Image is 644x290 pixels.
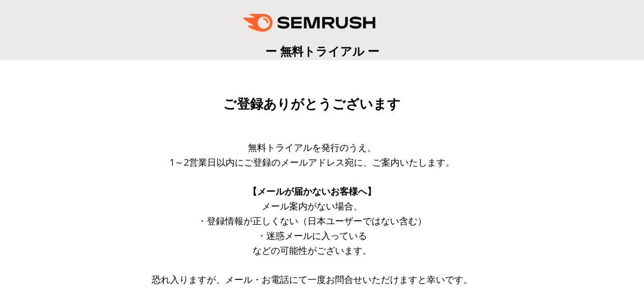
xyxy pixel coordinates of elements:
[152,273,472,285] span: 恐れ入りますが、メール・お電話にて一度お問合せいただけますと幸いです。
[248,141,376,153] span: 無料トライアルを発行のうえ、
[198,215,427,227] span: ・登録情報が正しくない（日本ユーザーではない含む）
[262,200,362,212] span: メール案内がない場合、
[253,244,372,256] span: などの可能性がございます。
[248,185,376,197] span: 【メールが届かないお客様へ】
[265,43,379,59] span: ー 無料トライアル ー
[223,96,401,112] span: ご登録ありがとうございます
[257,229,367,242] span: ・迷惑メールに入っている
[170,156,455,168] span: 1～2営業日以内にご登録のメールアドレス宛に、ご案内いたします。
